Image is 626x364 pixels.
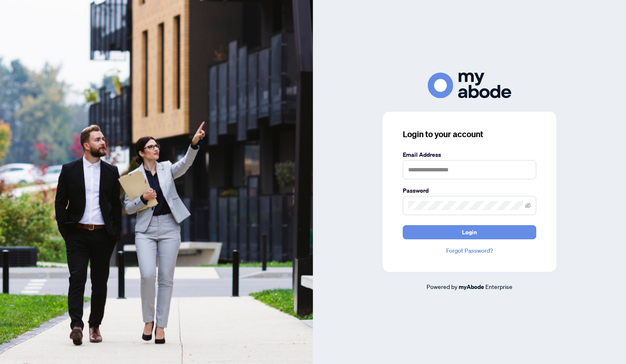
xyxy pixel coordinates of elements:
[403,150,536,159] label: Email Address
[525,203,531,208] span: eye-invisible
[459,282,484,291] a: myAbode
[428,73,511,98] img: ma-logo
[403,128,536,140] h3: Login to your account
[462,226,477,239] span: Login
[403,186,536,195] label: Password
[403,246,536,255] a: Forgot Password?
[403,225,536,239] button: Login
[485,283,512,290] span: Enterprise
[427,283,457,290] span: Powered by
